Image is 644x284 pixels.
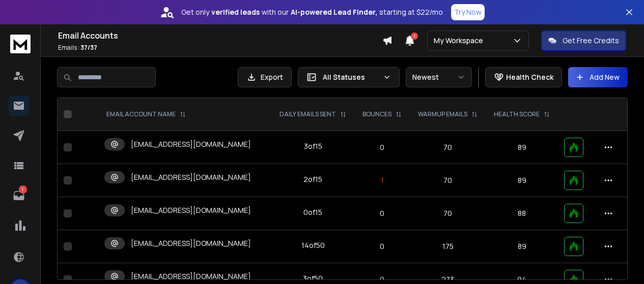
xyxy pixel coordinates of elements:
p: Get only with our starting at $22/mo [181,7,443,17]
td: 89 [486,164,558,197]
div: 3 of 15 [304,141,322,151]
p: [EMAIL_ADDRESS][DOMAIN_NAME] [131,205,251,215]
strong: AI-powered Lead Finder, [291,7,377,17]
p: DAILY EMAILS SENT [279,110,336,118]
span: 1 [411,33,418,40]
td: 70 [410,164,486,197]
td: 70 [410,131,486,164]
td: 88 [486,197,558,230]
button: Export [238,67,292,87]
p: My Workspace [434,36,487,46]
button: Get Free Credits [541,30,626,51]
td: 89 [486,230,558,263]
div: 14 of 50 [301,240,325,250]
p: Try Now [454,7,482,17]
p: Emails : [58,44,382,52]
img: logo [10,35,31,53]
p: 0 [360,208,404,218]
p: 0 [360,142,404,152]
p: 1 [19,185,27,194]
div: 3 of 50 [303,273,323,283]
p: [EMAIL_ADDRESS][DOMAIN_NAME] [131,271,251,281]
a: 1 [9,185,29,206]
p: HEALTH SCORE [494,110,540,118]
h1: Email Accounts [58,29,382,42]
p: [EMAIL_ADDRESS][DOMAIN_NAME] [131,172,251,182]
p: Get Free Credits [563,36,619,46]
span: 37 / 37 [80,43,97,52]
p: Health Check [506,72,553,82]
strong: verified leads [211,7,260,17]
p: 0 [360,241,404,251]
p: 1 [360,175,404,185]
td: 89 [486,131,558,164]
button: Newest [406,67,472,87]
p: [EMAIL_ADDRESS][DOMAIN_NAME] [131,238,251,248]
button: Try Now [451,4,485,20]
p: All Statuses [323,72,379,82]
div: EMAIL ACCOUNT NAME [106,110,186,118]
p: BOUNCES [362,110,391,118]
button: Health Check [485,67,562,87]
div: 2 of 15 [303,174,322,184]
td: 70 [410,197,486,230]
button: Add New [568,67,628,87]
td: 175 [410,230,486,263]
p: WARMUP EMAILS [418,110,467,118]
p: [EMAIL_ADDRESS][DOMAIN_NAME] [131,139,251,149]
div: 0 of 15 [303,207,322,217]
